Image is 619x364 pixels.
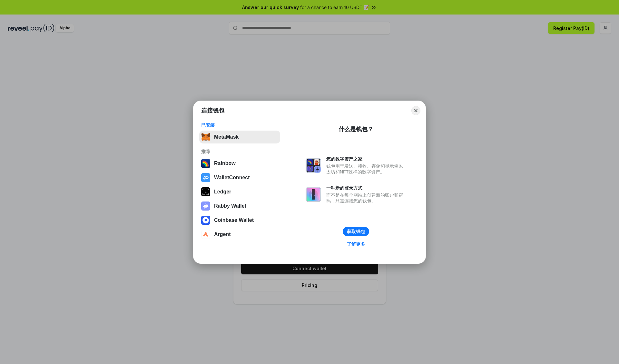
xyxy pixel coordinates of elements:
[326,185,406,191] div: 一种新的登录方式
[326,163,406,175] div: 钱包用于发送、接收、存储和显示像以太坊和NFT这样的数字资产。
[214,175,250,181] div: WalletConnect
[201,107,224,114] h1: 连接钱包
[199,214,280,227] button: Coinbase Wallet
[347,241,365,247] div: 了解更多
[326,192,406,204] div: 而不是在每个网站上创建新的账户和密码，只需连接您的钱包。
[306,158,321,173] img: svg+xml,%3Csvg%20xmlns%3D%22http%3A%2F%2Fwww.w3.org%2F2000%2Fsvg%22%20fill%3D%22none%22%20viewBox...
[201,122,278,128] div: 已安装
[201,187,210,196] img: svg+xml,%3Csvg%20xmlns%3D%22http%3A%2F%2Fwww.w3.org%2F2000%2Fsvg%22%20width%3D%2228%22%20height%3...
[201,149,278,154] div: 推荐
[343,240,369,248] a: 了解更多
[201,173,210,182] img: svg+xml,%3Csvg%20width%3D%2228%22%20height%3D%2228%22%20viewBox%3D%220%200%2028%2028%22%20fill%3D...
[343,227,369,236] button: 获取钱包
[326,156,406,162] div: 您的数字资产之家
[199,157,280,170] button: Rainbow
[214,203,246,209] div: Rabby Wallet
[214,189,231,195] div: Ledger
[347,229,365,234] div: 获取钱包
[339,125,373,133] div: 什么是钱包？
[214,161,236,166] div: Rainbow
[201,230,210,239] img: svg+xml,%3Csvg%20width%3D%2228%22%20height%3D%2228%22%20viewBox%3D%220%200%2028%2028%22%20fill%3D...
[199,228,280,241] button: Argent
[201,159,210,168] img: svg+xml,%3Csvg%20width%3D%22120%22%20height%3D%22120%22%20viewBox%3D%220%200%20120%20120%22%20fil...
[199,131,280,143] button: MetaMask
[199,185,280,198] button: Ledger
[201,202,210,211] img: svg+xml,%3Csvg%20xmlns%3D%22http%3A%2F%2Fwww.w3.org%2F2000%2Fsvg%22%20fill%3D%22none%22%20viewBox...
[214,217,254,223] div: Coinbase Wallet
[214,231,231,237] div: Argent
[306,187,321,202] img: svg+xml,%3Csvg%20xmlns%3D%22http%3A%2F%2Fwww.w3.org%2F2000%2Fsvg%22%20fill%3D%22none%22%20viewBox...
[201,216,210,225] img: svg+xml,%3Csvg%20width%3D%2228%22%20height%3D%2228%22%20viewBox%3D%220%200%2028%2028%22%20fill%3D...
[199,200,280,212] button: Rabby Wallet
[214,134,239,140] div: MetaMask
[411,106,420,115] button: Close
[199,171,280,184] button: WalletConnect
[201,133,210,142] img: svg+xml,%3Csvg%20fill%3D%22none%22%20height%3D%2233%22%20viewBox%3D%220%200%2035%2033%22%20width%...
